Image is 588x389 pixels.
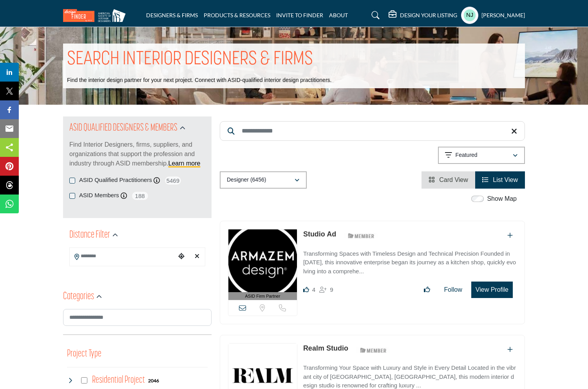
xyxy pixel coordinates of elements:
span: 188 [131,191,149,201]
input: ASID Qualified Practitioners checkbox [69,178,75,184]
button: Designer (6456) [220,171,307,189]
h2: ASID QUALIFIED DESIGNERS & MEMBERS [69,121,177,135]
a: View Card [429,176,468,183]
a: INVITE TO FINDER [276,12,323,18]
img: ASID Members Badge Icon [344,231,379,241]
span: List View [493,176,518,183]
a: View List [482,176,518,183]
h1: SEARCH INTERIOR DESIGNERS & FIRMS [67,47,313,72]
button: View Profile [471,282,513,298]
li: List View [475,171,525,189]
i: Likes [303,287,309,293]
a: Realm Studio [303,344,348,352]
a: DESIGNERS & FIRMS [146,12,198,18]
button: Project Type [67,347,101,362]
h5: DESIGN YOUR LISTING [400,12,457,19]
p: Transforming Spaces with Timeless Design and Technical Precision Founded in [DATE], this innovati... [303,249,517,276]
b: 2046 [148,378,159,384]
span: 5469 [164,176,182,185]
input: Search Location [70,249,175,264]
div: 2046 Results For Residential Project [148,377,159,384]
a: Add To List [507,232,513,239]
span: 9 [330,286,333,293]
a: ABOUT [329,12,348,18]
div: DESIGN YOUR LISTING [389,11,457,20]
li: Card View [422,171,475,189]
h5: [PERSON_NAME] [481,11,525,19]
img: Studio Ad [228,229,297,292]
h4: Residential Project: Types of projects range from simple residential renovations to highly comple... [92,373,145,387]
a: Learn more [168,160,201,167]
a: PRODUCTS & RESOURCES [204,12,270,18]
span: Card View [439,176,468,183]
label: Show Map [487,194,517,204]
label: ASID Members [79,191,119,200]
a: Transforming Spaces with Timeless Design and Technical Precision Founded in [DATE], this innovati... [303,245,517,276]
label: ASID Qualified Practitioners [79,176,152,185]
input: Select Residential Project checkbox [81,377,87,384]
p: Featured [456,151,478,159]
h2: Categories [63,290,94,304]
button: Like listing [419,282,435,298]
a: Add To List [507,346,513,353]
span: 4 [312,286,315,293]
img: ASID Members Badge Icon [356,345,391,355]
button: Show hide supplier dropdown [461,7,478,24]
span: ASID Firm Partner [245,293,280,300]
p: Find Interior Designers, firms, suppliers, and organizations that support the profession and indu... [69,140,205,168]
input: ASID Members checkbox [69,193,75,199]
h2: Distance Filter [69,228,110,242]
input: Search Keyword [220,121,525,141]
input: Search Category [63,309,212,326]
div: Clear search location [191,248,203,265]
button: Follow [439,282,467,298]
div: Choose your current location [175,248,187,265]
p: Find the interior design partner for your next project. Connect with ASID-qualified interior desi... [67,76,331,84]
div: Followers [319,285,333,294]
p: Studio Ad [303,229,336,240]
a: Search [364,9,385,22]
img: Site Logo [63,9,130,22]
p: Designer (6456) [227,176,266,184]
a: ASID Firm Partner [228,229,297,300]
button: Featured [438,147,525,164]
p: Realm Studio [303,343,348,354]
a: Studio Ad [303,230,336,238]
